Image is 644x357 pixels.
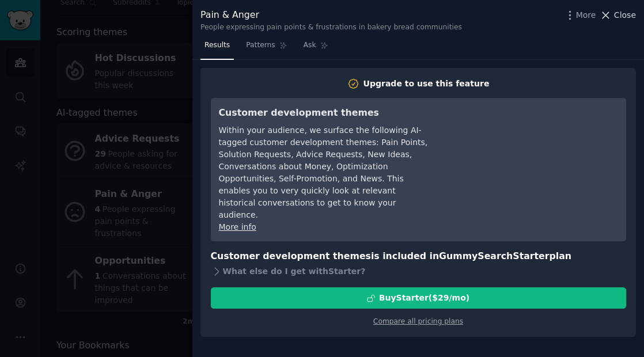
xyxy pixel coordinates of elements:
button: Close [600,9,636,21]
button: More [564,9,596,21]
span: More [576,9,596,21]
a: More info [219,222,256,231]
a: Patterns [242,36,291,60]
div: What else do I get with Starter ? [211,263,626,279]
div: Buy Starter ($ 29 /mo ) [379,292,469,304]
span: Results [204,40,230,51]
a: Compare all pricing plans [373,317,463,325]
span: GummySearch Starter [439,250,549,261]
div: People expressing pain points & frustrations in bakery bread communities [200,22,462,33]
button: BuyStarter($29/mo) [211,287,626,309]
iframe: YouTube video player [445,106,618,192]
div: Upgrade to use this feature [363,78,490,90]
h3: Customer development themes [219,106,429,120]
span: Patterns [246,40,275,51]
div: Within your audience, we surface the following AI-tagged customer development themes: Pain Points... [219,124,429,221]
a: Ask [300,36,332,60]
h3: Customer development themes is included in plan [211,249,626,264]
span: Close [614,9,636,21]
span: Ask [304,40,316,51]
a: Results [200,36,234,60]
div: Pain & Anger [200,8,462,22]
